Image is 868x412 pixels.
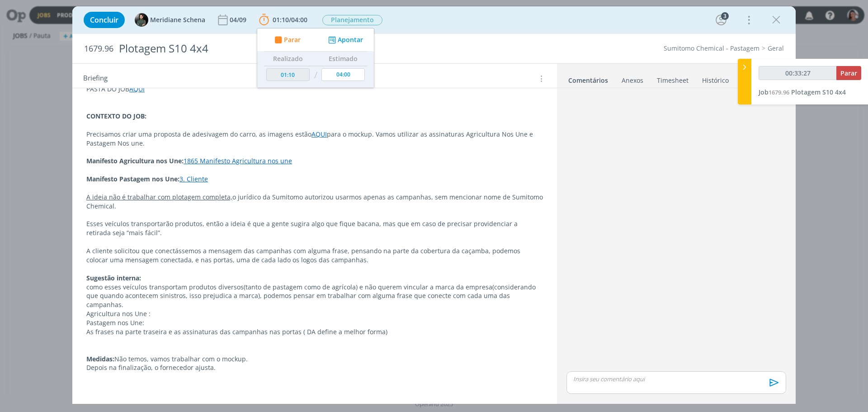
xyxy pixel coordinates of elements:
th: Realizado [264,52,312,66]
strong: Medidas: [86,355,114,363]
span: 1679.96 [769,88,789,96]
span: / [289,15,291,24]
span: 1679.96 [84,44,113,54]
button: Parar [272,35,301,45]
p: A cliente solicitou que conectássemos a mensagem das campanhas com alguma frase, pensando na part... [86,246,543,265]
div: 3 [721,12,729,20]
u: A ideia não é trabalhar com plotagem completa, [86,193,232,201]
span: 01:10 [273,15,289,24]
a: Comentários [568,72,609,85]
a: AQUI [129,85,145,93]
p: como esses veículos transportam produtos diversos(tanto de pastagem como de agrícola) e não quere... [86,283,543,310]
a: 1865 Manifesto Agricultura nos une [184,156,292,165]
p: PASTA DO JOB [86,85,543,94]
a: 3. Cliente [179,175,208,183]
button: MMeridiane Schena [135,13,205,27]
span: Concluir [90,16,118,24]
strong: Sugestão interna: [86,274,141,282]
a: Job1679.96Plotagem S10 4x4 [759,88,846,96]
a: Timesheet [656,72,689,85]
button: Parar [836,66,861,80]
p: Não temos, vamos trabalhar com o mockup. [86,355,543,364]
span: Plotagem S10 4x4 [791,88,846,96]
span: 04:00 [291,15,307,24]
strong: CONTEXTO DO JOB: [86,112,146,120]
span: Briefing [83,73,108,85]
th: Estimado [319,52,367,66]
span: Planejamento [322,15,382,25]
strong: Manifesto Agricultura nos Une: [86,156,184,165]
div: Plotagem S10 4x4 [115,38,489,60]
p: Depois na finalização, o fornecedor ajusta. [86,363,543,372]
button: Concluir [84,12,125,28]
strong: Manifesto Pastagem nos Une: [86,175,179,183]
p: Pastagem nos Une: [86,318,543,327]
a: Histórico [702,72,729,85]
p: Precisamos criar uma proposta de adesivagem do carro, as imagens estão para o mockup. Vamos utili... [86,130,543,148]
a: AQUI [311,130,327,138]
img: M [135,13,148,27]
p: Agricultura nos Une : [86,309,543,318]
span: Parar [840,69,857,77]
ul: 01:10/04:00 [257,28,374,88]
a: Geral [768,44,784,52]
span: Parar [284,37,301,43]
td: / [312,66,320,85]
a: Sumitomo Chemical - Pastagem [664,44,759,52]
p: As frases na parte traseira e as assinaturas das campanhas nas portas ( DA define a melhor forma) [86,327,543,336]
button: 3 [714,13,728,27]
div: 04/09 [230,17,248,23]
p: Esses veículos transportarão produtos, então a ideia é que a gente sugira algo que fique bacana, ... [86,219,543,237]
div: dialog [72,6,796,404]
button: Apontar [326,35,363,45]
button: 01:10/04:00 [257,13,310,27]
button: Planejamento [322,14,383,26]
span: Meridiane Schena [150,17,205,23]
div: Anexos [622,76,643,85]
p: o jurídico da Sumitomo autorizou usarmos apenas as campanhas, sem mencionar nome de Sumitomo Chem... [86,193,543,211]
